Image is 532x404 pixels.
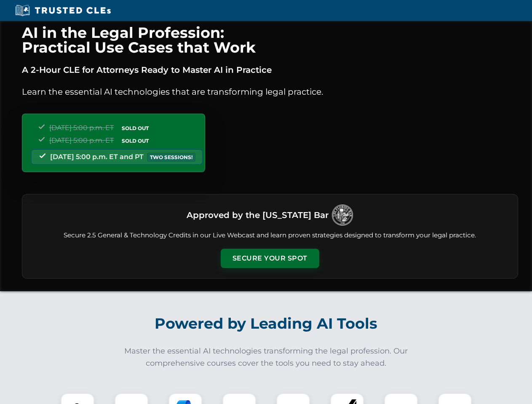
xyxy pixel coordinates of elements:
span: SOLD OUT [119,124,152,133]
img: Trusted CLEs [13,4,113,17]
span: [DATE] 5:00 p.m. ET [49,136,114,144]
p: Master the essential AI technologies transforming the legal profession. Our comprehensive courses... [119,345,414,369]
p: Secure 2.5 General & Technology Credits in our Live Webcast and learn proven strategies designed ... [32,231,508,240]
p: A 2-Hour CLE for Attorneys Ready to Master AI in Practice [22,63,518,77]
img: Logo [332,205,353,226]
button: Secure Your Spot [221,249,319,268]
span: SOLD OUT [119,136,152,145]
h3: Approved by the [US_STATE] Bar [187,207,329,223]
p: Learn the essential AI technologies that are transforming legal practice. [22,85,518,98]
h1: AI in the Legal Profession: Practical Use Cases that Work [22,25,518,55]
span: [DATE] 5:00 p.m. ET [49,124,114,132]
h2: Powered by Leading AI Tools [33,309,500,338]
